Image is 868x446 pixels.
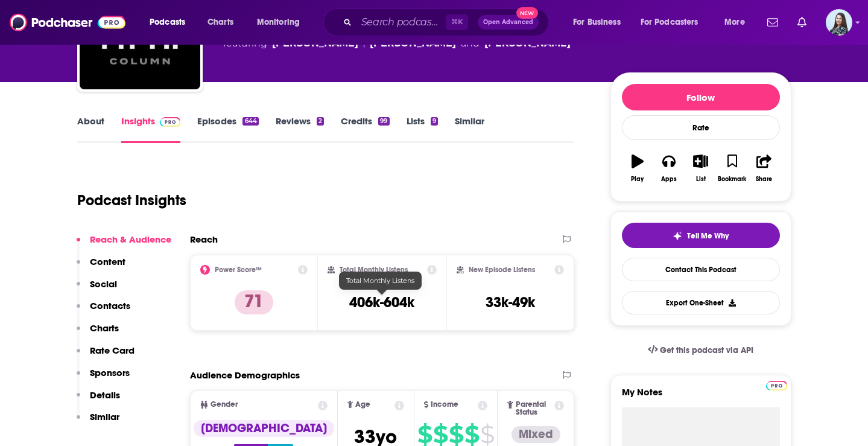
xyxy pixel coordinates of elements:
[77,322,119,345] button: Charts
[661,176,677,183] div: Apps
[355,401,370,409] span: Age
[748,147,779,190] button: Share
[718,176,746,183] div: Bookmark
[356,13,446,32] input: Search podcasts, credits, & more...
[90,345,135,356] p: Rate Card
[446,14,468,30] span: ⌘ K
[685,147,716,190] button: List
[433,425,448,444] span: $
[90,389,120,401] p: Details
[77,278,117,301] button: Social
[826,9,852,36] span: Logged in as brookefortierpr
[90,234,171,245] p: Reach & Audience
[378,117,389,126] div: 99
[77,411,119,433] button: Similar
[660,345,753,355] span: Get this podcast via API
[766,381,787,390] img: Podchaser Pro
[200,13,241,32] a: Charts
[121,115,181,143] a: InsightsPodchaser Pro
[249,13,315,32] button: open menu
[653,147,685,190] button: Apps
[483,19,533,25] span: Open Advanced
[565,13,636,32] button: open menu
[512,426,560,443] div: Mixed
[469,266,535,274] h2: New Episode Listens
[516,7,538,19] span: New
[449,425,463,444] span: $
[211,401,238,409] span: Gender
[90,367,130,378] p: Sponsors
[716,13,760,32] button: open menu
[77,367,130,389] button: Sponsors
[190,234,218,245] h2: Reach
[141,13,201,32] button: open menu
[317,117,324,126] div: 2
[622,84,780,110] button: Follow
[673,231,682,241] img: tell me why sparkle
[622,291,780,314] button: Export One-Sheet
[341,115,389,143] a: Credits99
[150,14,185,31] span: Podcasts
[826,9,852,36] img: User Profile
[340,266,408,274] h2: Total Monthly Listens
[486,293,535,311] h3: 33k-49k
[207,14,233,31] span: Charts
[215,266,262,274] h2: Power Score™
[407,115,438,143] a: Lists9
[638,336,764,365] a: Get this podcast via API
[77,345,135,367] button: Rate Card
[516,401,553,416] span: Parental Status
[346,276,414,285] span: Total Monthly Listens
[257,14,300,31] span: Monitoring
[160,117,181,127] img: Podchaser Pro
[455,115,484,143] a: Similar
[622,115,780,140] div: Rate
[687,231,729,241] span: Tell Me Why
[242,117,258,126] div: 644
[197,115,258,143] a: Episodes644
[90,322,119,334] p: Charts
[77,389,120,412] button: Details
[77,191,186,209] h1: Podcast Insights
[77,234,171,256] button: Reach & Audience
[276,115,324,143] a: Reviews2
[349,293,414,311] h3: 406k-604k
[194,420,334,437] div: [DEMOGRAPHIC_DATA]
[431,117,438,126] div: 9
[235,290,273,314] p: 71
[793,12,811,33] a: Show notifications dropdown
[633,13,716,32] button: open menu
[90,278,117,290] p: Social
[417,425,432,444] span: $
[622,147,653,190] button: Play
[90,256,125,267] p: Content
[622,223,780,248] button: tell me why sparkleTell Me Why
[762,12,783,33] a: Show notifications dropdown
[826,9,852,36] button: Show profile menu
[766,379,787,390] a: Pro website
[464,425,479,444] span: $
[717,147,748,190] button: Bookmark
[190,369,300,381] h2: Audience Demographics
[756,176,772,183] div: Share
[90,411,119,422] p: Similar
[622,386,780,407] label: My Notes
[431,401,458,409] span: Income
[480,425,494,444] span: $
[77,300,130,322] button: Contacts
[631,176,644,183] div: Play
[696,176,706,183] div: List
[90,300,130,311] p: Contacts
[641,14,699,31] span: For Podcasters
[724,14,745,31] span: More
[622,258,780,281] a: Contact This Podcast
[478,15,539,30] button: Open AdvancedNew
[10,11,125,34] img: Podchaser - Follow, Share and Rate Podcasts
[77,115,104,143] a: About
[573,14,621,31] span: For Business
[335,8,560,36] div: Search podcasts, credits, & more...
[77,256,125,278] button: Content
